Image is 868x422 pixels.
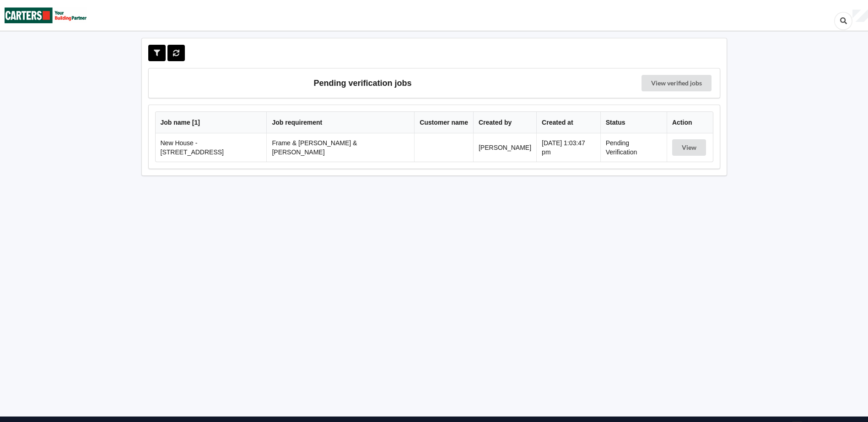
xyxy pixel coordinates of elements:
[156,133,267,162] td: New House - [STREET_ADDRESS]
[600,112,667,133] th: Status
[667,112,713,133] th: Action
[642,75,712,91] a: View verified jobs
[5,0,87,30] img: Carters
[600,133,667,162] td: Pending Verification
[156,112,267,133] th: Job name [ 1 ]
[672,144,708,151] a: View
[536,112,600,133] th: Created at
[266,133,414,162] td: Frame & [PERSON_NAME] & [PERSON_NAME]
[155,75,571,91] h3: Pending verification jobs
[473,133,536,162] td: [PERSON_NAME]
[414,112,473,133] th: Customer name
[473,112,536,133] th: Created by
[852,10,868,22] div: User Profile
[266,112,414,133] th: Job requirement
[672,139,706,156] button: View
[536,133,600,162] td: [DATE] 1:03:47 pm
